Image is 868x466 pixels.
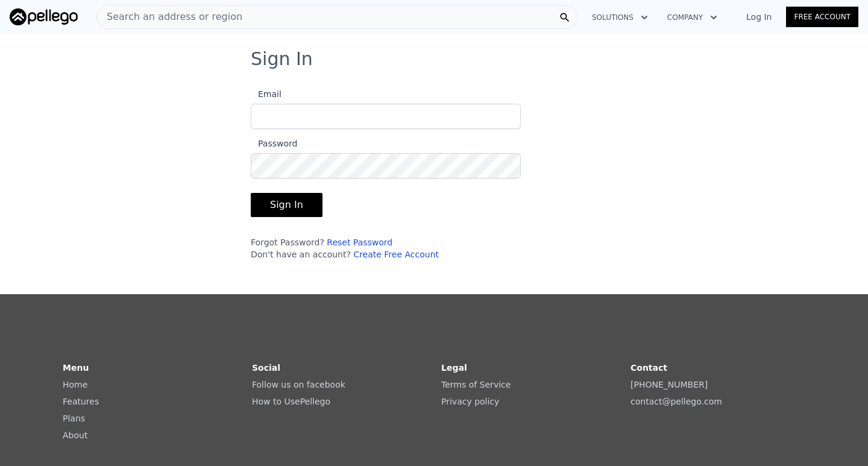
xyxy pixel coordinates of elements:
[441,397,499,406] a: Privacy policy
[10,8,78,25] img: Pellego
[251,104,521,129] input: Email
[97,10,242,24] span: Search an address or region
[251,236,521,260] div: Forgot Password? Don't have an account?
[251,89,281,99] span: Email
[63,363,89,373] strong: Menu
[732,11,786,23] a: Log In
[353,250,439,259] a: Create Free Account
[252,363,280,373] strong: Social
[63,430,87,440] a: About
[631,397,722,406] a: contact@pellego.com
[63,414,85,423] a: Plans
[631,363,667,373] strong: Contact
[658,7,727,28] button: Company
[63,380,87,389] a: Home
[252,397,330,406] a: How to UsePellego
[252,380,345,389] a: Follow us on facebook
[441,380,511,389] a: Terms of Service
[631,380,708,389] a: [PHONE_NUMBER]
[251,193,322,217] button: Sign In
[786,7,858,27] a: Free Account
[251,139,297,148] span: Password
[582,7,658,28] button: Solutions
[327,238,392,247] a: Reset Password
[251,48,617,70] h3: Sign In
[441,363,467,373] strong: Legal
[251,153,521,178] input: Password
[63,397,99,406] a: Features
